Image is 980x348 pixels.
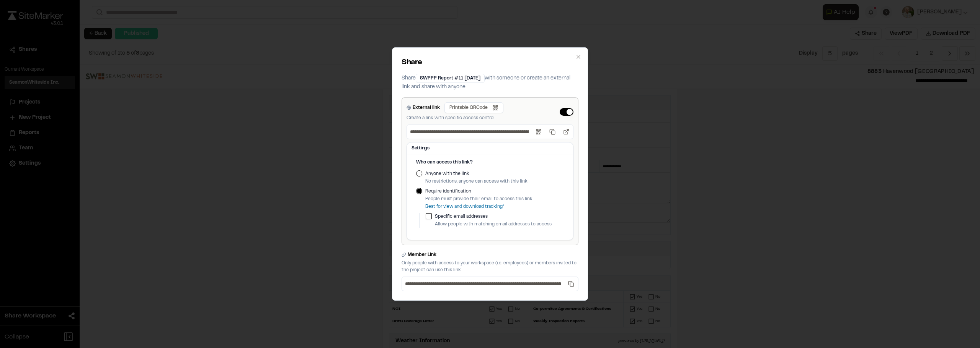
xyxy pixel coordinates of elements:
label: Anyone with the link [425,170,528,177]
label: External link [413,104,440,111]
p: Allow people with matching email addresses to access [435,221,564,228]
h4: Who can access this link? [416,159,564,166]
p: Share with someone or create an external link and share with anyone [402,74,578,91]
h2: Share [402,57,578,68]
label: Member Link [408,251,436,258]
h3: Settings [412,145,568,152]
button: Printable QRCode [444,102,503,113]
p: People must provide their email to access this link [425,196,532,202]
p: Only people with access to your workspace (i.e. employees) or members invited to the project can ... [402,260,578,274]
p: Best for view and download tracking* [425,203,532,210]
label: Require identification [425,188,532,195]
label: Specific email addresses [435,213,564,220]
div: SWPPP Report #11 [DATE] [416,74,485,83]
p: No restrictions, anyone can access with this link [425,178,528,185]
p: Create a link with specific access control [407,115,503,121]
